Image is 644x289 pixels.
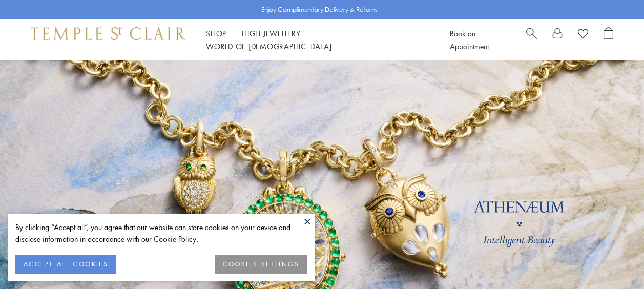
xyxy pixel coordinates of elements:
nav: Main navigation [206,27,427,53]
a: ShopShop [206,28,226,38]
div: By clicking “Accept all”, you agree that our website can store cookies on your device and disclos... [15,221,307,245]
a: View Wishlist [578,27,588,43]
iframe: Gorgias live chat messenger [593,241,634,279]
img: Temple St. Clair [31,27,185,39]
button: ACCEPT ALL COOKIES [15,255,116,274]
a: Open Shopping Bag [604,27,613,53]
button: COOKIES SETTINGS [215,255,307,274]
a: Book an Appointment [450,28,489,51]
a: Search [526,27,537,53]
p: Enjoy Complimentary Delivery & Returns [261,5,378,15]
a: World of [DEMOGRAPHIC_DATA]World of [DEMOGRAPHIC_DATA] [206,41,331,51]
a: High JewelleryHigh Jewellery [242,28,301,38]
